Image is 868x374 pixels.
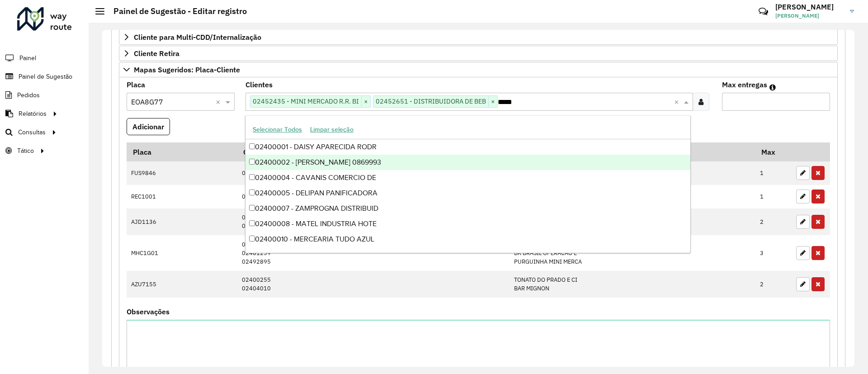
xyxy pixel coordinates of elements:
td: AZU7155 [127,271,237,298]
td: 2 [755,271,792,298]
label: Max entregas [722,79,767,90]
span: Painel de Sugestão [19,72,72,81]
span: Cliente Retira [134,50,179,57]
ng-dropdown-panel: Options list [245,115,690,253]
a: Mapas Sugeridos: Placa-Cliente [119,62,838,77]
td: 1 [755,161,792,185]
span: Cliente para Multi-CDD/Internalização [134,33,261,41]
span: × [488,96,497,107]
td: FUS9846 [127,161,237,185]
div: 02400004 - CAVANIS COMERCIO DE [245,170,690,185]
div: 02400010 - MERCEARIA TUDO AZUL [245,232,690,247]
div: 02400008 - MATEL INDUSTRIA HOTE [245,216,690,232]
label: Placa [127,79,145,90]
a: Cliente para Multi-CDD/Internalização [119,29,838,45]
a: Cliente Retira [119,46,838,61]
span: Pedidos [17,90,40,100]
em: Máximo de clientes que serão colocados na mesma rota com os clientes informados [769,84,776,91]
h3: [PERSON_NAME] [775,3,843,11]
th: Código Cliente [237,142,509,161]
div: 02400007 - ZAMPROGNA DISTRIBUID [245,201,690,216]
label: Observações [127,306,170,317]
th: Placa [127,142,237,161]
td: 1 [755,185,792,208]
button: Adicionar [127,118,170,135]
a: Contato Rápido [754,2,773,21]
button: Limpar seleção [306,123,358,137]
td: 02476166 02481259 02492895 [237,235,509,271]
div: 02400011 - PONTO DO GOLE [245,247,690,262]
span: [PERSON_NAME] [775,12,843,20]
td: REC1001 [127,185,237,208]
span: Mapas Sugeridos: Placa-Cliente [134,66,240,73]
div: 02400002 - [PERSON_NAME] 0869993 [245,155,690,170]
span: Tático [17,146,34,156]
h2: Painel de Sugestão - Editar registro [104,6,247,16]
button: Selecionar Todos [249,123,306,137]
span: Consultas [18,128,46,137]
td: 02400255 02404010 [237,271,509,298]
td: TONATO DO PRADO E CI BAR MIGNON [509,271,755,298]
span: × [361,96,370,107]
span: Painel [19,53,36,63]
td: 2 [755,208,792,235]
td: 02444073 02493200 [237,208,509,235]
span: Clear all [216,96,223,107]
td: MHC1G01 [127,235,237,271]
th: Max [755,142,792,161]
td: 3 [755,235,792,271]
td: 02476126 [237,185,509,208]
div: 02400001 - DAISY APARECIDA RODR [245,139,690,155]
span: 02452435 - MINI MERCADO R.R. BI [250,96,361,107]
td: 02466161 [237,161,509,185]
div: 02400005 - DELIPAN PANIFICADORA [245,185,690,201]
span: 02452651 - DISTRIBUIDORA DE BEB [373,96,488,107]
span: Relatórios [19,109,47,118]
td: AJD1136 [127,208,237,235]
span: Clear all [674,96,682,107]
label: Clientes [245,79,273,90]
